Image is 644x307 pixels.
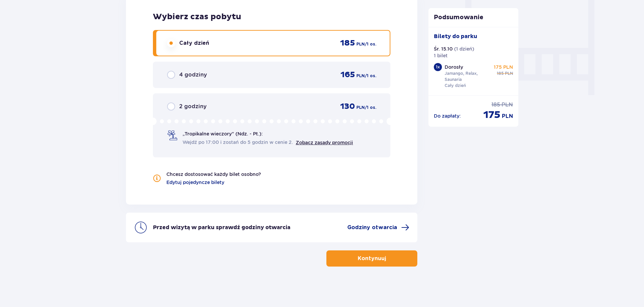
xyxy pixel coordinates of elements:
span: „Tropikalne wieczory" (Ndz. - Pt.): [183,130,263,137]
span: 185 [497,70,504,76]
span: PLN [502,113,513,120]
span: 4 godziny [179,71,207,79]
span: 130 [340,101,355,112]
span: Wejdź po 17:00 i zostań do 5 godzin w cenie 2. [183,139,293,146]
p: Chcesz dostosować każdy bilet osobno? [166,171,261,178]
span: PLN [502,101,513,109]
p: Cały dzień [445,83,466,89]
p: Do zapłaty : [434,113,461,119]
span: PLN [356,41,365,47]
p: Kontynuuj [358,255,386,262]
p: Śr. 15.10 [434,45,453,52]
p: Bilety do parku [434,33,477,40]
span: PLN [356,104,365,111]
p: 175 PLN [494,64,513,70]
button: Kontynuuj [326,250,417,267]
span: 2 godziny [179,103,206,110]
span: / 1 os. [365,73,376,79]
p: Dorosły [445,64,463,70]
span: 175 [483,109,501,121]
a: Zobacz zasady promocji [296,140,353,145]
span: 185 [340,38,355,48]
a: Edytuj pojedyncze bilety [166,179,224,186]
p: Przed wizytą w parku sprawdź godziny otwarcia [153,224,290,231]
p: ( 1 dzień ) [454,45,474,52]
span: / 1 os. [365,41,376,47]
p: Podsumowanie [428,13,519,22]
h2: Wybierz czas pobytu [153,12,390,22]
span: Godziny otwarcia [347,224,397,231]
span: PLN [356,73,365,79]
span: Cały dzień [179,39,209,47]
span: 185 [491,101,500,109]
a: Godziny otwarcia [347,223,409,232]
span: PLN [505,70,513,76]
p: Jamango, Relax, Saunaria [445,70,491,83]
span: / 1 os. [365,104,376,111]
span: 165 [341,70,355,80]
p: 1 bilet [434,52,448,59]
div: 1 x [434,63,442,71]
